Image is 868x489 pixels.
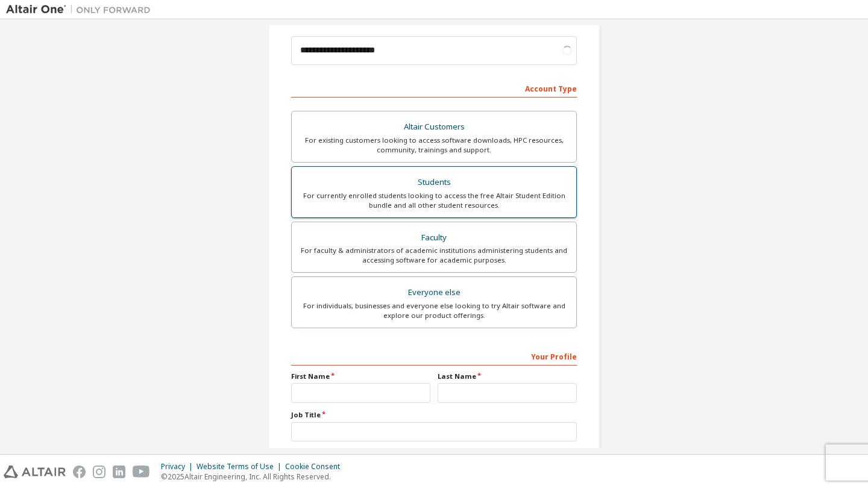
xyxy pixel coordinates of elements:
[113,466,125,478] img: linkedin.svg
[299,284,569,301] div: Everyone else
[291,410,577,420] label: Job Title
[93,466,105,478] img: instagram.svg
[299,301,569,320] div: For individuals, businesses and everyone else looking to try Altair software and explore our prod...
[299,191,569,210] div: For currently enrolled students looking to access the free Altair Student Edition bundle and all ...
[299,229,569,246] div: Faculty
[285,462,347,472] div: Cookie Consent
[161,472,347,482] p: © 2025 Altair Engineering, Inc. All Rights Reserved.
[291,78,577,98] div: Account Type
[291,372,430,381] label: First Name
[197,462,285,472] div: Website Terms of Use
[299,246,569,265] div: For faculty & administrators of academic institutions administering students and accessing softwa...
[6,4,157,16] img: Altair One
[291,346,577,366] div: Your Profile
[299,119,569,135] div: Altair Customers
[73,466,86,478] img: facebook.svg
[299,174,569,191] div: Students
[438,372,577,381] label: Last Name
[161,462,197,472] div: Privacy
[133,466,150,478] img: youtube.svg
[4,466,66,478] img: altair_logo.svg
[299,135,569,155] div: For existing customers looking to access software downloads, HPC resources, community, trainings ...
